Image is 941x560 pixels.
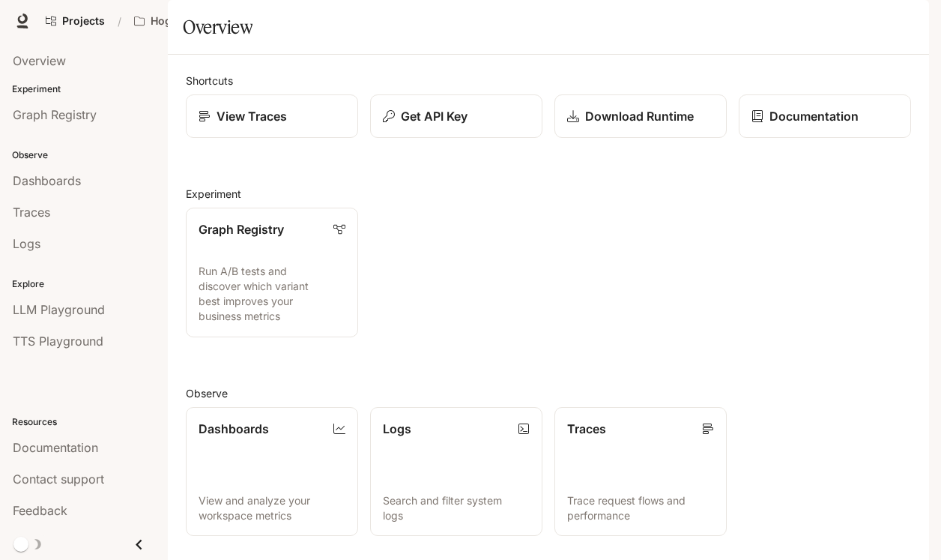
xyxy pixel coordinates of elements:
[39,6,112,36] a: Go to projects
[383,493,530,523] p: Search and filter system logs
[186,407,358,537] a: DashboardsView and analyze your workspace metrics
[183,12,252,42] h1: Overview
[199,220,284,238] p: Graph Registry
[112,13,127,29] div: /
[186,94,358,138] a: View Traces
[739,94,911,138] a: Documentation
[401,107,468,125] p: Get API Key
[554,407,727,537] a: TracesTrace request flows and performance
[769,107,859,125] p: Documentation
[199,264,345,324] p: Run A/B tests and discover which variant best improves your business metrics
[151,15,208,28] p: Hogsworth
[127,6,232,36] button: Open workspace menu
[199,493,345,523] p: View and analyze your workspace metrics
[186,73,911,88] h2: Shortcuts
[199,420,269,438] p: Dashboards
[370,94,542,138] button: Get API Key
[383,420,411,438] p: Logs
[186,385,911,401] h2: Observe
[186,186,911,202] h2: Experiment
[567,493,714,523] p: Trace request flows and performance
[217,107,287,125] p: View Traces
[554,94,727,138] a: Download Runtime
[62,15,105,28] span: Projects
[585,107,694,125] p: Download Runtime
[186,208,358,337] a: Graph RegistryRun A/B tests and discover which variant best improves your business metrics
[567,420,606,438] p: Traces
[370,407,542,537] a: LogsSearch and filter system logs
